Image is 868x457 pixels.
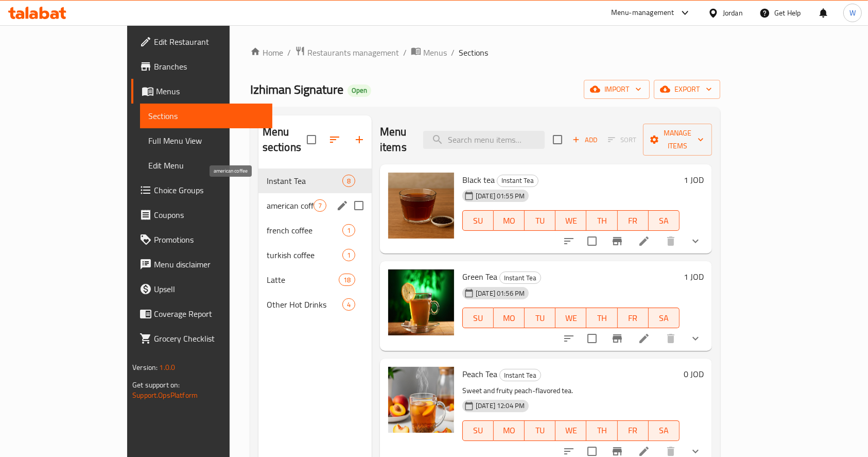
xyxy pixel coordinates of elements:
[459,46,488,59] span: Sections
[591,213,613,228] span: TH
[403,46,407,59] li: /
[658,229,683,253] button: delete
[343,176,355,186] span: 8
[258,164,372,321] nav: Menu sections
[472,401,529,411] span: [DATE] 12:04 PM
[267,199,314,212] span: american coffee
[591,423,613,438] span: TH
[689,332,702,345] svg: Show Choices
[584,80,650,99] button: import
[131,227,272,252] a: Promotions
[525,420,555,441] button: TU
[348,84,371,97] div: Open
[547,129,568,150] span: Select section
[154,233,264,246] span: Promotions
[849,7,856,19] span: W
[267,274,339,286] div: Latte
[267,224,342,236] div: french coffee
[605,326,630,351] button: Branch-specific-item
[499,369,541,381] div: Instant Tea
[131,178,272,202] a: Choice Groups
[560,213,582,228] span: WE
[618,210,649,231] button: FR
[287,46,291,59] li: /
[335,198,350,213] button: edit
[591,311,613,326] span: TH
[653,423,675,438] span: SA
[643,124,712,156] button: Manage items
[258,193,372,218] div: american coffee7edit
[684,269,704,284] h6: 1 JOD
[592,83,641,96] span: import
[342,175,355,187] div: items
[586,420,617,441] button: TH
[622,311,645,326] span: FR
[683,326,708,351] button: show more
[347,127,372,152] button: Add section
[560,311,582,326] span: WE
[343,300,355,310] span: 4
[555,308,586,328] button: WE
[555,210,586,231] button: WE
[148,110,264,122] span: Sections
[154,184,264,196] span: Choice Groups
[605,229,630,253] button: Branch-specific-item
[494,420,525,441] button: MO
[651,127,704,153] span: Manage items
[462,420,494,441] button: SU
[339,275,355,285] span: 18
[380,124,411,155] h2: Menu items
[529,423,551,438] span: TU
[148,159,264,172] span: Edit Menu
[140,128,272,153] a: Full Menu View
[638,235,650,247] a: Edit menu item
[662,83,712,96] span: export
[154,258,264,270] span: Menu disclaimer
[462,384,680,397] p: Sweet and fruity peach-flavored tea.
[472,191,529,201] span: [DATE] 01:55 PM
[131,29,272,54] a: Edit Restaurant
[649,210,680,231] button: SA
[258,243,372,267] div: turkish coffee1
[638,332,650,345] a: Edit menu item
[314,199,326,212] div: items
[131,301,272,326] a: Coverage Report
[267,175,342,187] span: Instant Tea
[467,423,490,438] span: SU
[258,218,372,243] div: french coffee1
[689,235,702,247] svg: Show Choices
[500,272,541,284] span: Instant Tea
[581,328,603,349] span: Select to update
[258,292,372,317] div: Other Hot Drinks4
[649,420,680,441] button: SA
[601,132,643,148] span: Select section first
[154,36,264,48] span: Edit Restaurant
[343,250,355,260] span: 1
[462,210,494,231] button: SU
[622,423,645,438] span: FR
[529,311,551,326] span: TU
[258,267,372,292] div: Latte18
[497,175,538,187] span: Instant Tea
[160,361,176,374] span: 1.0.0
[154,308,264,320] span: Coverage Report
[618,308,649,328] button: FR
[462,172,495,188] span: Black tea
[525,308,555,328] button: TU
[557,326,581,351] button: sort-choices
[649,308,680,328] button: SA
[343,226,355,235] span: 1
[131,54,272,79] a: Branches
[388,173,454,239] img: Black tea
[498,423,520,438] span: MO
[462,308,494,328] button: SU
[423,131,545,149] input: search
[423,46,447,59] span: Menus
[498,311,520,326] span: MO
[653,311,675,326] span: SA
[250,78,343,101] span: Izhiman Signature
[250,46,720,59] nav: breadcrumb
[267,249,342,261] span: turkish coffee
[154,283,264,295] span: Upsell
